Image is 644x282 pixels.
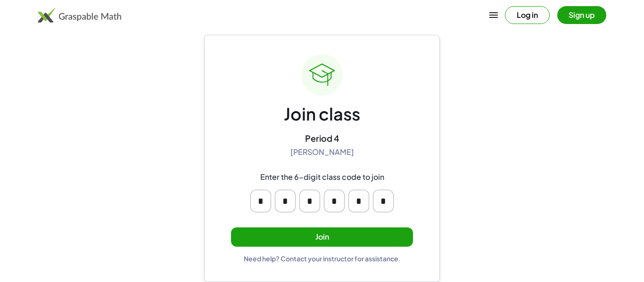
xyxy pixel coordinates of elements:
div: [PERSON_NAME] [290,147,354,157]
div: Period 4 [305,133,339,144]
div: Join class [284,103,360,125]
input: Please enter OTP character 5 [348,190,369,212]
input: Please enter OTP character 2 [275,190,296,212]
div: Enter the 6-digit class code to join [260,172,384,182]
div: Need help? Contact your instructor for assistance. [244,254,401,263]
button: Join [231,227,413,247]
button: Log in [505,6,550,24]
input: Please enter OTP character 3 [299,190,320,212]
input: Please enter OTP character 1 [250,190,271,212]
button: Sign up [557,6,606,24]
input: Please enter OTP character 4 [324,190,345,212]
input: Please enter OTP character 6 [373,190,394,212]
